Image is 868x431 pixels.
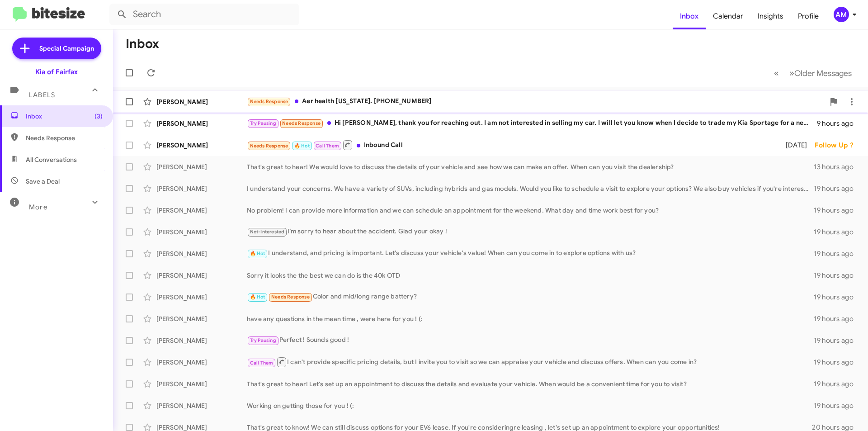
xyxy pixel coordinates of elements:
span: Needs Response [250,143,288,149]
span: Call Them [316,143,339,149]
a: Special Campaign [12,38,101,59]
div: have any questions in the mean time , were here for you ! (: [247,314,814,323]
div: [PERSON_NAME] [156,271,247,280]
span: « [774,67,779,79]
span: 🔥 Hot [250,251,265,256]
div: 19 hours ago [814,271,861,280]
div: Color and mid/long range battery? [247,292,814,302]
div: Follow Up ? [815,141,861,150]
div: 19 hours ago [814,336,861,345]
div: Working on getting those for you ! (: [247,401,814,410]
div: [PERSON_NAME] [156,293,247,302]
span: Special Campaign [39,44,94,53]
div: 13 hours ago [814,162,861,171]
div: AM [834,7,849,22]
button: Previous [769,64,784,82]
div: Sorry it looks the the best we can do is the 40k OTD [247,271,814,280]
div: [PERSON_NAME] [156,227,247,237]
div: [PERSON_NAME] [156,249,247,258]
span: Needs Response [250,99,288,104]
a: Profile [791,3,826,29]
div: 19 hours ago [814,379,861,388]
div: Inbound Call [247,139,774,151]
a: Inbox [673,3,706,29]
div: That's great to hear! We would love to discuss the details of your vehicle and see how we can mak... [247,162,814,171]
span: Not-Interested [250,229,285,235]
span: 🔥 Hot [294,143,310,149]
span: 🔥 Hot [250,294,265,300]
div: 19 hours ago [814,184,861,193]
div: [PERSON_NAME] [156,97,247,106]
div: Hi [PERSON_NAME], thank you for reaching out. I am not interested in selling my car. I will let y... [247,118,817,128]
span: Try Pausing [250,337,276,343]
div: Aer health [US_STATE]. [PHONE_NUMBER] [247,96,825,107]
a: Calendar [706,3,750,29]
a: Insights [750,3,791,29]
span: Needs Response [271,294,310,300]
div: No problem! I can provide more information and we can schedule an appointment for the weekend. Wh... [247,206,814,215]
span: Labels [29,91,55,99]
div: 19 hours ago [814,293,861,302]
div: [PERSON_NAME] [156,119,247,128]
nav: Page navigation example [769,64,857,82]
button: Next [784,64,857,82]
div: [PERSON_NAME] [156,184,247,193]
div: [PERSON_NAME] [156,401,247,410]
span: All Conversations [26,155,77,164]
span: More [29,203,47,211]
div: I understand, and pricing is important. Let's discuss your vehicle's value! When can you come in ... [247,248,814,259]
div: Perfect ! Sounds good ! [247,335,814,346]
div: [PERSON_NAME] [156,336,247,345]
div: [DATE] [774,141,815,150]
span: Needs Response [282,120,321,126]
div: [PERSON_NAME] [156,314,247,323]
h1: Inbox [126,37,159,51]
div: I understand your concerns. We have a variety of SUVs, including hybrids and gas models. Would yo... [247,184,814,193]
div: [PERSON_NAME] [156,358,247,367]
div: 19 hours ago [814,358,861,367]
div: 19 hours ago [814,314,861,323]
div: 19 hours ago [814,227,861,237]
div: That's great to hear! Let's set up an appointment to discuss the details and evaluate your vehicl... [247,379,814,388]
span: Try Pausing [250,120,276,126]
div: 19 hours ago [814,206,861,215]
span: Needs Response [26,133,103,142]
span: Inbox [26,112,103,121]
div: I can't provide specific pricing details, but I invite you to visit so we can appraise your vehic... [247,356,814,368]
span: Call Them [250,360,274,366]
div: 19 hours ago [814,401,861,410]
div: [PERSON_NAME] [156,379,247,388]
button: AM [826,7,858,22]
input: Search [109,4,299,25]
span: Save a Deal [26,177,60,186]
span: (3) [94,112,103,121]
span: » [789,67,794,79]
div: 9 hours ago [817,119,861,128]
div: [PERSON_NAME] [156,141,247,150]
div: Kia of Fairfax [35,67,78,76]
div: 19 hours ago [814,249,861,258]
div: [PERSON_NAME] [156,206,247,215]
span: Older Messages [794,68,852,78]
div: I’m sorry to hear about the accident. Glad your okay ! [247,227,814,237]
div: [PERSON_NAME] [156,162,247,171]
